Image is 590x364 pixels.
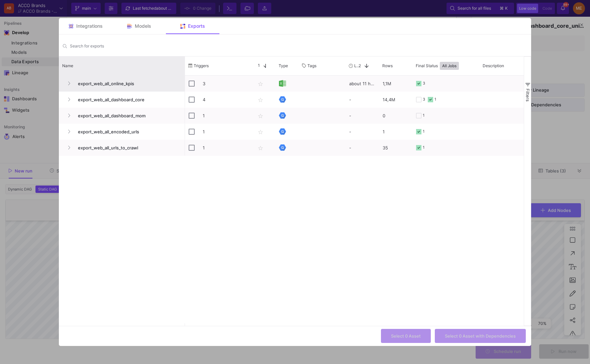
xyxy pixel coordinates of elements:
p: 4 [203,92,248,108]
div: 1 [423,108,424,123]
div: 3 [423,76,425,91]
span: export_web_all_urls_to_crawl [74,140,181,156]
img: [Legacy] Google BigQuery [279,144,286,151]
input: Search for name, tables, ... [70,43,527,48]
span: Integrations [76,23,103,29]
div: 1,1M [379,76,412,92]
div: Final Status [416,58,470,74]
div: about 11 hours ago [346,76,379,92]
div: Press SPACE to select this row. [185,92,576,108]
div: Press SPACE to select this row. [59,108,185,124]
span: export_web_all_online_kpis [74,76,181,92]
div: 1 [434,92,436,107]
button: All Jobs [440,62,459,70]
span: Name [62,63,73,68]
img: [Legacy] Google BigQuery [279,96,286,103]
span: 1 [255,63,260,69]
div: - [346,124,379,140]
span: Triggers [194,63,209,68]
img: [Legacy] Google BigQuery [279,128,286,135]
div: Press SPACE to select this row. [185,140,576,156]
span: export_web_all_dashboard_core [74,92,181,108]
span: Filters [525,89,530,102]
span: Models [135,23,151,29]
div: Press SPACE to select this row. [185,124,576,140]
p: 3 [203,76,248,92]
span: export_web_all_encoded_urls [74,124,181,140]
div: - [346,140,379,156]
p: 1 [203,124,248,140]
div: Press SPACE to select this row. [59,140,185,156]
span: Rows [382,63,393,68]
div: - [346,108,379,124]
div: - [346,92,379,108]
div: Press SPACE to select this row. [59,92,185,108]
div: 1 [423,140,424,155]
div: 3 [423,92,425,107]
span: Type [279,63,288,68]
img: [Legacy] Google BigQuery [279,112,286,119]
div: Press SPACE to select this row. [59,76,185,92]
div: 0 [379,108,412,124]
div: Press SPACE to select this row. [59,124,185,140]
div: 1 [423,124,424,139]
div: 1 [379,124,412,140]
div: 35 [379,140,412,156]
span: Tags [307,63,316,68]
span: Description [483,63,504,68]
div: Press SPACE to select this row. [185,108,576,124]
span: export_web_all_dashboard_mom [74,108,181,124]
div: Press SPACE to select this row. [185,76,576,92]
div: 14,4M [379,92,412,108]
span: Exports [188,23,205,29]
span: Last Used [354,63,359,68]
img: [Legacy] Excel [279,80,286,87]
p: 1 [203,140,248,156]
span: 2 [359,63,361,68]
p: 1 [203,108,248,124]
